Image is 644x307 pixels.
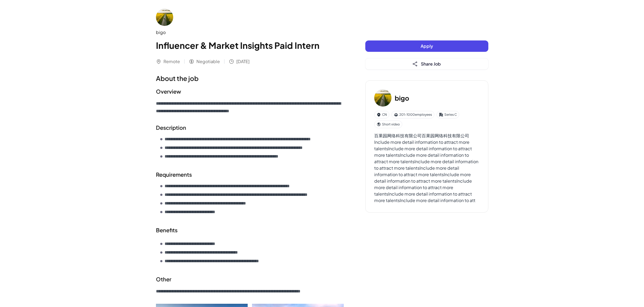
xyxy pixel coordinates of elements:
button: Apply [365,40,488,52]
div: Benefits [156,226,344,234]
h1: Influencer & Market Insights Paid Intern [156,39,344,52]
span: Remote [163,58,180,65]
div: Series C [437,111,459,118]
span: Share Job [421,61,441,67]
span: [DATE] [236,58,250,65]
div: 201-1000 employees [391,111,434,118]
h1: About the job [156,73,344,83]
div: bigo [156,29,344,36]
div: 百果园网络科技有限公司百果园网络科技有限公司Include more detail information to attract more talentsInclude more detail ... [374,132,479,204]
img: bi [374,89,391,107]
h2: Overview [156,87,344,95]
div: CN [374,111,389,118]
button: Share Job [365,58,488,70]
span: Apply [421,43,433,49]
div: Short video [374,121,402,128]
span: Negotiable [196,58,220,65]
img: bi [156,9,173,26]
h3: bigo [395,93,409,103]
div: Other [156,275,344,283]
h2: Requirements [156,170,344,179]
h2: Description [156,124,344,132]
